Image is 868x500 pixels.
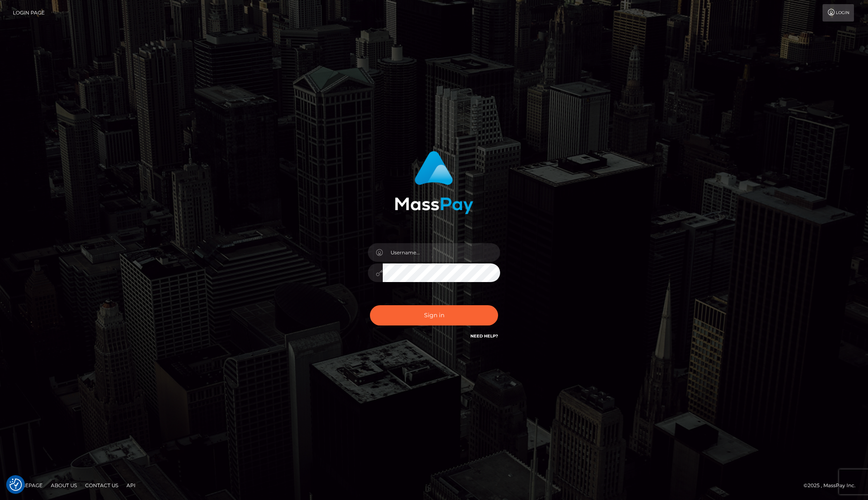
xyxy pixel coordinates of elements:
input: Username... [383,243,500,262]
img: MassPay Login [395,151,473,214]
button: Consent Preferences [10,478,22,491]
a: About Us [48,479,80,492]
div: © 2025 , MassPay Inc. [804,481,862,490]
a: Login Page [13,4,45,22]
button: Sign in [370,305,498,325]
a: Contact Us [82,479,122,492]
a: Homepage [9,479,46,492]
a: API [123,479,139,492]
a: Need Help? [470,333,498,339]
img: Revisit consent button [10,478,22,491]
a: Login [823,4,854,22]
